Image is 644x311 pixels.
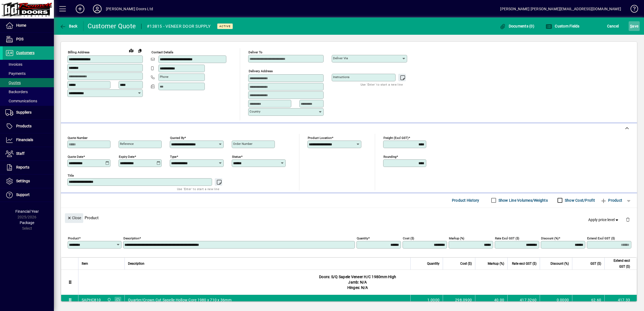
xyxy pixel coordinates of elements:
[383,136,408,139] mat-label: Freight (excl GST)
[106,297,112,303] span: Bennett Doors Ltd
[123,236,139,240] mat-label: Description
[5,99,37,103] span: Communications
[16,124,32,128] span: Products
[233,142,252,146] mat-label: Order number
[495,236,519,240] mat-label: Rate excl GST ($)
[621,213,634,226] button: Delete
[250,110,260,113] mat-label: Country
[497,198,548,203] label: Show Line Volumes/Weights
[136,46,144,55] button: Copy to Delivery address
[621,217,634,222] app-page-header-button: Delete
[564,198,595,203] label: Show Cost/Profit
[475,295,507,306] td: 40.00
[68,136,88,139] mat-label: Quote number
[598,195,625,205] button: Product
[58,21,79,31] button: Back
[361,81,403,88] mat-hint: Use 'Enter' to start a new line
[54,21,84,31] app-page-header-button: Back
[248,50,262,54] mat-label: Deliver To
[449,236,464,240] mat-label: Markup (%)
[16,165,29,169] span: Reports
[607,22,619,30] span: Cancel
[128,297,231,303] span: Quarter/Crown Cut Sapelle Hollow Core 1980 x 710 x 36mm
[160,75,168,79] mat-label: Phone
[16,37,23,41] span: POS
[606,21,620,31] button: Cancel
[488,261,504,267] span: Markup (%)
[3,96,54,106] a: Communications
[177,186,219,192] mat-hint: Use 'Enter' to start a new line
[232,155,241,158] mat-label: Status
[3,106,54,119] a: Suppliers
[16,138,33,142] span: Financials
[3,78,54,87] a: Quotes
[219,25,231,28] span: Active
[498,21,536,31] button: Documents (0)
[427,297,440,303] span: 1.0000
[3,69,54,78] a: Payments
[3,87,54,96] a: Backorders
[170,155,176,158] mat-label: Type
[3,133,54,147] a: Financials
[452,196,479,205] span: Product History
[20,221,34,225] span: Package
[550,261,569,267] span: Discount (%)
[588,217,619,223] span: Apply price level
[89,4,106,14] button: Profile
[68,236,79,240] mat-label: Product
[499,24,534,28] span: Documents (0)
[572,295,604,306] td: 62.60
[82,261,88,267] span: Item
[3,19,54,32] a: Home
[68,155,83,158] mat-label: Quote date
[64,215,85,220] app-page-header-button: Close
[5,62,22,67] span: Invoices
[15,209,39,214] span: Financial Year
[427,261,439,267] span: Quantity
[68,173,74,177] mat-label: Title
[65,213,83,223] button: Close
[587,236,615,240] mat-label: Extend excl GST ($)
[512,261,536,267] span: Rate excl GST ($)
[3,60,54,69] a: Invoices
[3,147,54,160] a: Staff
[3,120,54,133] a: Products
[3,33,54,46] a: POS
[544,21,581,31] button: Custom Fields
[333,75,349,79] mat-label: Instructions
[630,24,632,28] span: S
[5,71,26,76] span: Payments
[16,193,30,197] span: Support
[383,155,396,158] mat-label: Rounding
[127,46,136,55] a: View on map
[71,4,89,14] button: Add
[128,261,144,267] span: Description
[540,295,572,306] td: 0.0000
[16,151,25,156] span: Staff
[3,161,54,174] a: Reports
[333,56,348,60] mat-label: Deliver via
[119,155,134,158] mat-label: Expiry date
[460,261,472,267] span: Cost ($)
[5,90,28,94] span: Backorders
[120,142,134,146] mat-label: Reference
[16,110,32,114] span: Suppliers
[450,195,482,205] button: Product History
[147,22,210,31] div: #13815 - VENEER DOOR SUPPLY
[630,22,638,30] span: ave
[5,81,21,85] span: Quotes
[16,51,34,55] span: Customers
[629,21,640,31] button: Save
[403,236,414,240] mat-label: Cost ($)
[170,136,184,139] mat-label: Quoted by
[600,196,622,205] span: Product
[511,297,536,303] div: 417.3260
[608,258,630,270] span: Extend excl GST ($)
[82,297,101,303] div: SAPHC810
[546,24,580,28] span: Custom Fields
[16,23,26,27] span: Home
[604,295,637,306] td: 417.33
[626,1,637,19] a: Knowledge Base
[67,214,81,222] span: Close
[60,24,78,28] span: Back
